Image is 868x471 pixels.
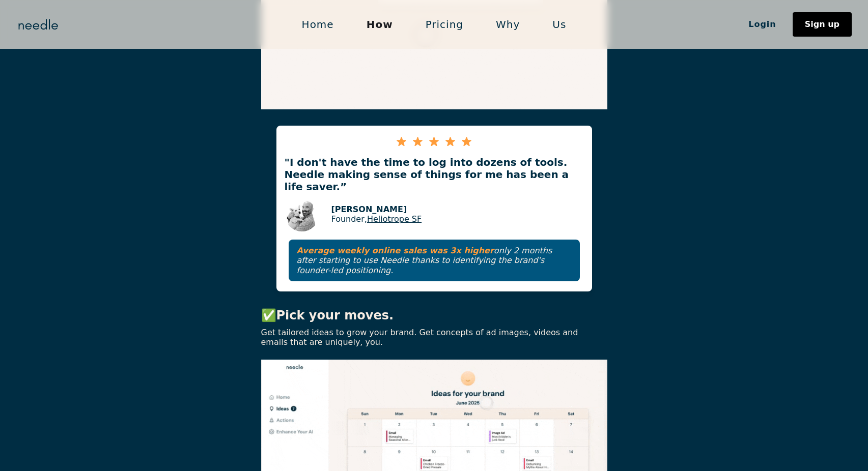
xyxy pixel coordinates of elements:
[297,246,494,255] strong: Average weekly online sales was 3x higher
[793,12,852,37] a: Sign up
[732,16,793,33] a: Login
[297,246,572,275] p: only 2 months after starting to use Needle thanks to identifying the brand's founder-led position...
[805,20,839,28] div: Sign up
[261,308,607,323] p: ✅
[536,14,582,35] a: Us
[276,156,592,193] p: "I don't have the time to log into dozens of tools. Needle making sense of things for me has been...
[286,14,350,35] a: Home
[276,308,394,322] strong: Pick your moves.
[367,214,422,224] a: Heliotrope SF
[480,14,536,35] a: Why
[331,204,422,214] p: [PERSON_NAME]
[331,214,422,224] p: Founder,
[350,14,409,35] a: How
[409,14,480,35] a: Pricing
[261,328,607,347] p: Get tailored ideas to grow your brand. Get concepts of ad images, videos and emails that are uniq...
